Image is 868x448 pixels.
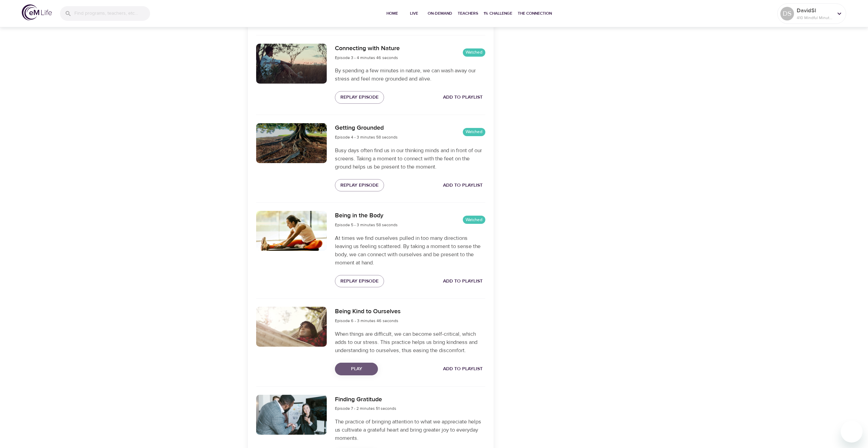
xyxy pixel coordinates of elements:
h6: Being Kind to Ourselves [335,307,401,317]
span: Episode 7 - 2 minutes 51 seconds [335,406,396,411]
span: Add to Playlist [443,181,483,190]
p: The practice of bringing attention to what we appreciate helps us cultivate a grateful heart and ... [335,418,485,442]
p: Busy days often find us in our thinking minds and in front of our screens. Taking a moment to con... [335,146,485,171]
span: Episode 4 - 3 minutes 58 seconds [335,134,398,140]
span: Live [406,10,422,17]
h6: Getting Grounded [335,123,398,133]
span: Add to Playlist [443,365,483,373]
p: By spending a few minutes in nature, we can wash away our stress and feel more grounded and alive. [335,67,485,83]
span: Home [384,10,400,17]
span: Add to Playlist [443,277,483,286]
iframe: Button to launch messaging window [841,421,863,443]
span: On-Demand [428,10,452,17]
h6: Being in the Body [335,211,398,221]
button: Add to Playlist [440,363,485,375]
button: Replay Episode [335,91,384,104]
span: The Connection [518,10,552,17]
span: Replay Episode [340,277,379,286]
span: Watched [463,129,485,135]
span: Episode 6 - 3 minutes 46 seconds [335,318,398,323]
span: Episode 3 - 4 minutes 46 seconds [335,55,398,60]
span: Play [340,365,372,373]
h6: Finding Gratitude [335,395,396,405]
span: Watched [463,49,485,56]
p: DavidSl [797,6,833,15]
button: Add to Playlist [440,275,485,288]
span: Replay Episode [340,93,379,102]
span: Episode 5 - 3 minutes 58 seconds [335,222,398,228]
h6: Connecting with Nature [335,44,400,54]
span: Watched [463,217,485,223]
button: Replay Episode [335,179,384,192]
p: At times we find ourselves pulled in too many directions leaving us feeling scattered. By taking ... [335,234,485,267]
button: Add to Playlist [440,179,485,192]
span: 1% Challenge [484,10,512,17]
p: 410 Mindful Minutes [797,15,833,21]
div: DS [780,7,794,20]
span: Teachers [458,10,478,17]
span: Add to Playlist [443,93,483,102]
button: Replay Episode [335,275,384,288]
span: Replay Episode [340,181,379,190]
img: logo [22,4,52,20]
input: Find programs, teachers, etc... [74,6,150,21]
button: Add to Playlist [440,91,485,104]
button: Play [335,363,378,375]
p: When things are difficult, we can become self-critical, which adds to our stress. This practice h... [335,330,485,355]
